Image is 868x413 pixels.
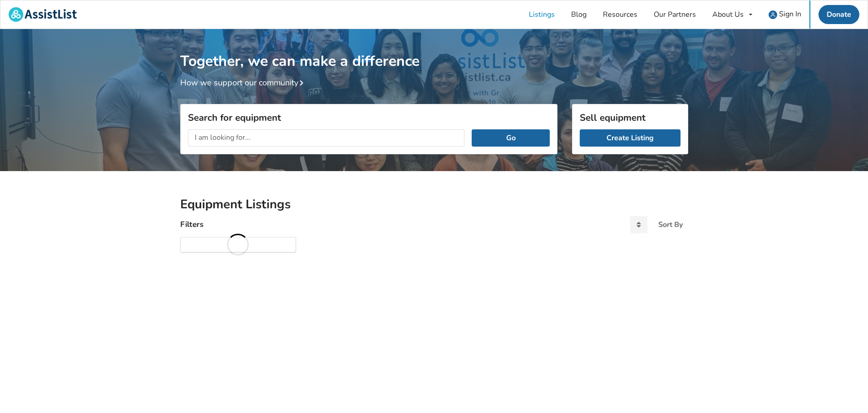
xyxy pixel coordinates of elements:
[180,219,203,230] h4: Filters
[595,0,646,29] a: Resources
[180,29,688,70] h1: Together, we can make a difference
[769,10,777,19] img: user icon
[188,112,550,123] h3: Search for equipment
[819,5,859,24] a: Donate
[188,129,465,147] input: I am looking for...
[658,221,683,228] div: Sort By
[580,129,681,147] a: Create Listing
[779,9,801,19] span: Sign In
[712,11,744,18] div: About Us
[521,0,563,29] a: Listings
[472,129,549,147] button: Go
[180,197,688,212] h2: Equipment Listings
[580,112,681,123] h3: Sell equipment
[9,7,77,22] img: assistlist-logo
[563,0,595,29] a: Blog
[760,0,809,29] a: user icon Sign In
[180,77,307,88] a: How we support our community
[646,0,704,29] a: Our Partners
